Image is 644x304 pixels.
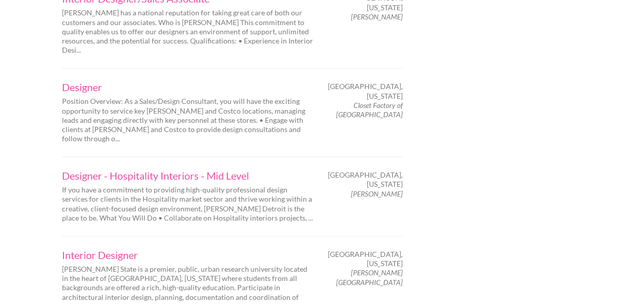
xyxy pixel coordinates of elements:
[328,82,403,100] span: [GEOGRAPHIC_DATA], [US_STATE]
[336,268,403,286] em: [PERSON_NAME][GEOGRAPHIC_DATA]
[62,8,313,55] p: [PERSON_NAME] has a national reputation for taking great care of both our customers and our assoc...
[62,82,313,92] a: Designer
[62,170,313,181] a: Designer - Hospitality Interiors - Mid Level
[336,101,403,119] em: Closet Factory of [GEOGRAPHIC_DATA]
[62,185,313,223] p: If you have a commitment to providing high-quality professional design services for clients in th...
[351,189,403,198] em: [PERSON_NAME]
[351,12,403,21] em: [PERSON_NAME]
[328,250,403,268] span: [GEOGRAPHIC_DATA], [US_STATE]
[62,250,313,260] a: Interior Designer
[328,170,403,189] span: [GEOGRAPHIC_DATA], [US_STATE]
[62,97,313,143] p: Position Overview: As a Sales/Design Consultant, you will have the exciting opportunity to servic...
